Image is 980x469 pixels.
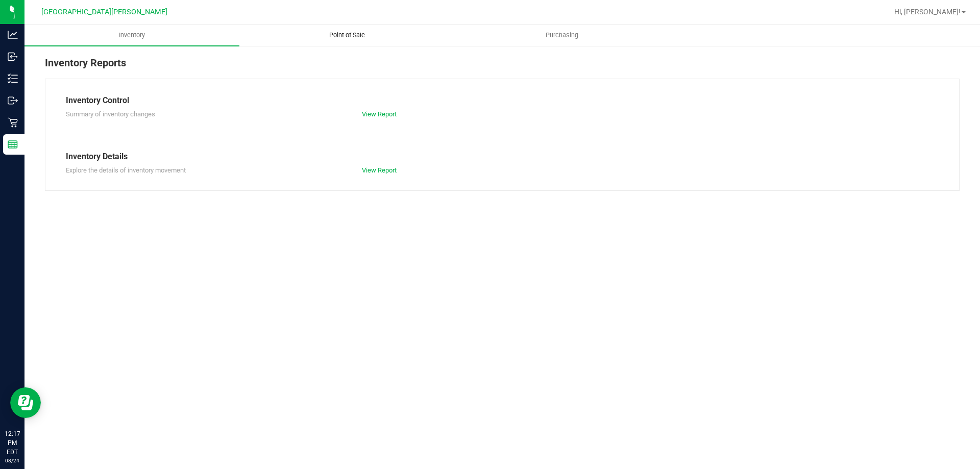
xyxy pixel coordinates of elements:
div: Inventory Details [66,151,939,163]
div: Inventory Control [66,94,939,107]
div: Inventory Reports [45,55,960,79]
a: Inventory [24,24,239,46]
p: 12:17 PM EDT [5,429,20,457]
a: View Report [362,110,397,118]
span: Point of Sale [315,31,379,40]
inline-svg: Retail [8,117,18,128]
a: View Report [362,166,397,174]
iframe: Resource center [10,387,41,418]
span: Purchasing [532,31,592,40]
span: Summary of inventory changes [66,110,155,118]
p: 08/24 [5,457,20,464]
span: Inventory [105,31,159,40]
inline-svg: Inbound [8,52,18,62]
inline-svg: Inventory [8,73,18,84]
a: Point of Sale [239,24,454,46]
inline-svg: Outbound [8,95,18,106]
span: Hi, [PERSON_NAME]! [894,8,961,16]
span: Explore the details of inventory movement [66,166,186,174]
a: Purchasing [454,24,669,46]
span: [GEOGRAPHIC_DATA][PERSON_NAME] [41,8,167,16]
inline-svg: Analytics [8,30,18,40]
inline-svg: Reports [8,139,18,150]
